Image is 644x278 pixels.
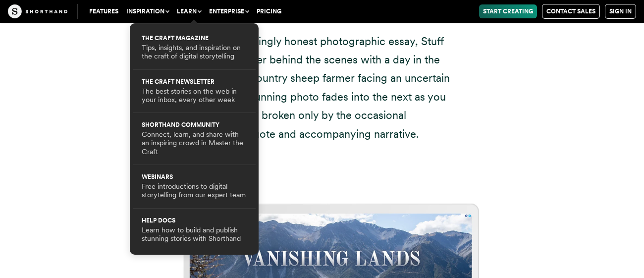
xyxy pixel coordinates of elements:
[142,226,247,243] p: Learn how to build and publish stunning stories with Shorthand
[142,44,247,61] p: Tips, insights, and inspiration on the craft of digital storytelling
[479,4,537,18] a: Start Creating
[85,4,122,18] a: Features
[142,130,247,156] p: Connect, learn, and share with an inspiring crowd in Master the Craft
[142,182,247,200] p: Free introductions to digital storytelling from our expert team
[122,4,173,18] button: Inspiration
[173,4,205,18] button: Learn
[253,4,285,18] a: Pricing
[142,122,247,156] a: Shorthand CommunityConnect, learn, and share with an inspiring crowd in Master the Craft
[542,4,600,19] a: Contact Sales
[142,87,247,105] p: The best stories on the web in your inbox, every other week
[8,4,67,18] img: The Craft
[188,32,456,143] p: In this unflinchingly honest photographic essay, Stuff takes the viewer behind the scenes with a ...
[205,4,253,18] button: Enterprise
[142,79,247,105] a: The Craft newsletterThe best stories on the web in your inbox, every other week
[142,174,247,200] a: WebinarsFree introductions to digital storytelling from our expert team
[605,4,636,19] a: Sign in
[142,35,247,61] a: The Craft magazineTips, insights, and inspiration on the craft of digital storytelling
[142,218,247,243] a: Help docsLearn how to build and publish stunning stories with Shorthand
